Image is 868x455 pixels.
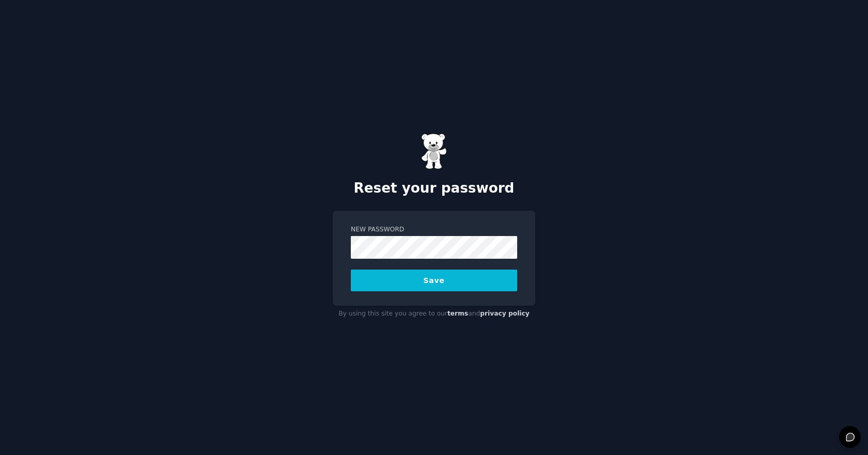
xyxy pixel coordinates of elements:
[333,306,535,322] div: By using this site you agree to our and
[447,310,468,317] a: terms
[351,225,517,234] label: New Password
[421,133,447,169] img: Gummy Bear
[333,180,535,197] h2: Reset your password
[480,310,530,317] a: privacy policy
[351,270,517,291] button: Save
